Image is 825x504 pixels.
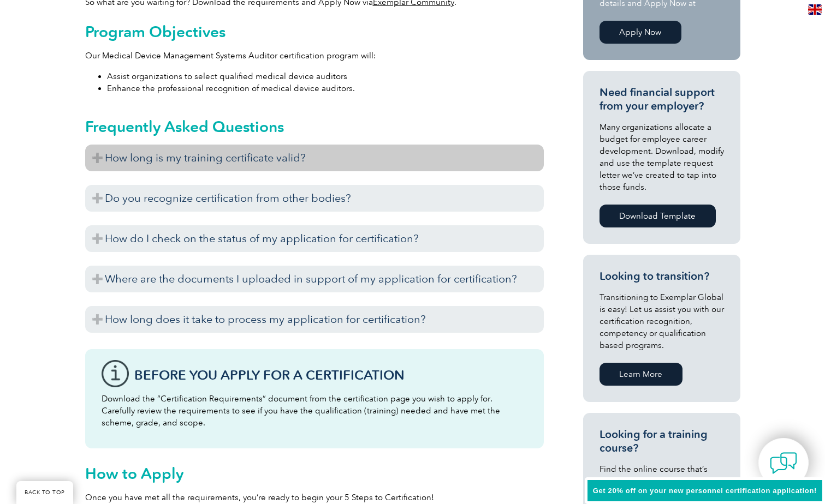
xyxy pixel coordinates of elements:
[808,4,822,15] img: en
[85,185,544,212] h3: Do you recognize certification from other bodies?
[85,50,544,62] p: Our Medical Device Management Systems Auditor certification program will:
[16,481,73,504] a: BACK TO TOP
[600,291,724,351] p: Transitioning to Exemplar Global is easy! Let us assist you with our certification recognition, c...
[600,205,716,227] a: Download Template
[85,225,544,252] h3: How do I check on the status of my application for certification?
[600,21,681,44] a: Apply Now
[600,269,724,283] h3: Looking to transition?
[593,487,817,495] span: Get 20% off on your new personnel certification application!
[600,86,724,113] h3: Need financial support from your employer?
[770,449,797,477] img: contact-chat.png
[107,82,544,94] li: Enhance the professional recognition of medical device auditors.
[85,266,544,292] h3: Where are the documents I uploaded in support of my application for certification?
[107,70,544,82] li: Assist organizations to select qualified medical device auditors
[600,363,682,386] a: Learn More
[85,145,544,171] h3: How long is my training certificate valid?
[85,491,544,503] p: Once you have met all the requirements, you’re ready to begin your 5 Steps to Certification!
[85,118,544,135] h2: Frequently Asked Questions
[85,23,544,40] h2: Program Objectives
[600,428,724,455] h3: Looking for a training course?
[85,306,544,333] h3: How long does it take to process my application for certification?
[85,465,544,482] h2: How to Apply
[102,393,527,429] p: Download the “Certification Requirements” document from the certification page you wish to apply ...
[134,368,527,382] h3: Before You Apply For a Certification
[600,121,724,193] p: Many organizations allocate a budget for employee career development. Download, modify and use th...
